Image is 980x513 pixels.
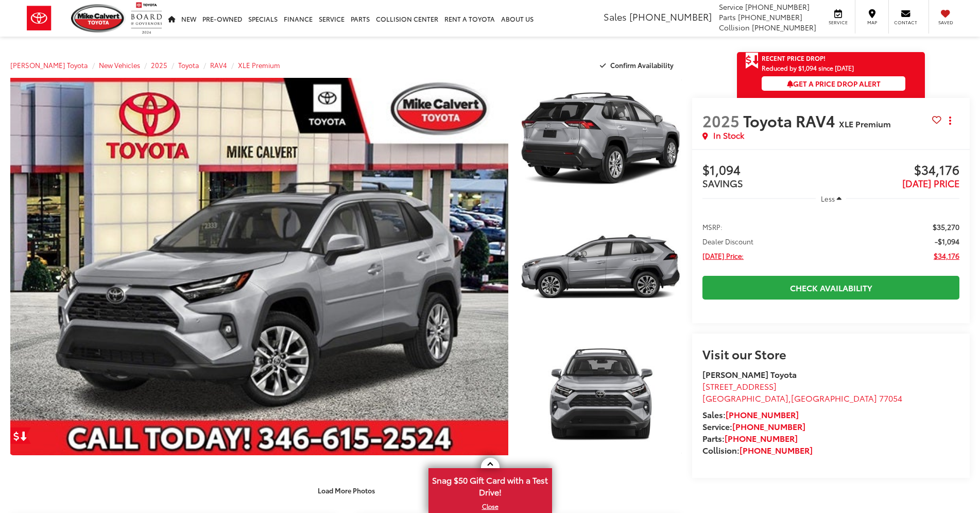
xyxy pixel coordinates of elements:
[594,56,682,74] button: Confirm Availability
[902,176,959,190] span: [DATE] PRICE
[702,432,798,444] strong: Parts:
[311,482,382,500] button: Load More Photos
[518,204,683,329] img: 2025 Toyota RAV4 XLE Premium
[719,12,736,22] span: Parts
[934,19,957,26] span: Saved
[702,176,743,190] span: SAVINGS
[725,432,798,444] a: [PHONE_NUMBER]
[726,408,799,420] a: [PHONE_NUMBER]
[702,163,831,178] span: $1,094
[827,19,850,26] span: Service
[738,12,802,22] span: [PHONE_NUMBER]
[787,78,881,89] span: Get a Price Drop Alert
[719,2,743,12] span: Service
[933,222,959,232] span: $35,270
[702,420,805,432] strong: Service:
[737,52,925,64] a: Get Price Drop Alert Recent Price Drop!
[821,194,835,203] span: Less
[210,60,227,70] a: RAV4
[520,206,682,328] a: Expand Photo 2
[702,251,744,261] span: [DATE] Price:
[99,60,140,70] a: New Vehicles
[10,78,508,455] a: Expand Photo 0
[935,236,959,246] span: -$1,094
[949,117,951,125] span: dropdown dots
[762,54,826,62] span: Recent Price Drop!
[894,19,917,26] span: Contact
[520,78,682,200] a: Expand Photo 1
[743,109,839,131] span: Toyota RAV4
[178,60,199,70] a: Toyota
[520,333,682,455] a: Expand Photo 3
[702,368,797,380] strong: [PERSON_NAME] Toyota
[839,118,891,129] span: XLE Premium
[719,22,750,32] span: Collision
[745,2,810,12] span: [PHONE_NUMBER]
[71,4,126,32] img: Mike Calvert Toyota
[610,60,674,70] span: Confirm Availability
[934,251,959,261] span: $34,176
[702,444,813,456] strong: Collision:
[5,76,513,457] img: 2025 Toyota RAV4 XLE Premium
[831,163,959,178] span: $34,176
[702,392,788,404] span: [GEOGRAPHIC_DATA]
[752,22,816,32] span: [PHONE_NUMBER]
[10,427,31,444] a: Get Price Drop Alert
[861,19,883,26] span: Map
[791,392,877,404] span: [GEOGRAPHIC_DATA]
[429,469,551,501] span: Snag $50 Gift Card with a Test Drive!
[740,444,813,456] a: [PHONE_NUMBER]
[702,380,902,404] a: [STREET_ADDRESS] [GEOGRAPHIC_DATA],[GEOGRAPHIC_DATA] 77054
[10,60,88,70] a: [PERSON_NAME] Toyota
[702,347,959,360] h2: Visit our Store
[702,392,902,404] span: ,
[518,332,683,456] img: 2025 Toyota RAV4 XLE Premium
[702,236,753,246] span: Dealer Discount
[702,408,799,420] strong: Sales:
[732,420,805,432] a: [PHONE_NUMBER]
[941,111,959,129] button: Actions
[713,129,744,141] span: In Stock
[879,392,902,404] span: 77054
[151,60,167,70] a: 2025
[816,189,847,208] button: Less
[702,109,740,131] span: 2025
[762,64,905,71] span: Reduced by $1,094 since [DATE]
[604,10,627,23] span: Sales
[702,222,723,232] span: MSRP:
[745,52,759,70] span: Get Price Drop Alert
[702,276,959,299] a: Check Availability
[518,76,683,201] img: 2025 Toyota RAV4 XLE Premium
[702,380,777,392] span: [STREET_ADDRESS]
[238,60,280,70] a: XLE Premium
[629,10,712,23] span: [PHONE_NUMBER]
